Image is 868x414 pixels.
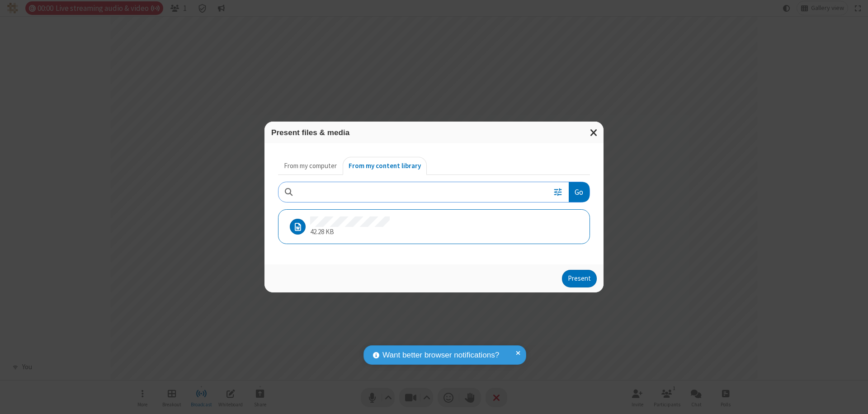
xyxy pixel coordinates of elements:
[569,182,590,202] button: Go
[562,270,597,288] button: Present
[382,349,499,361] span: Want better browser notifications?
[585,122,604,144] button: Close modal
[278,157,343,175] button: From my computer
[271,128,597,137] h3: Present files & media
[343,157,427,175] button: From my content library
[310,227,390,237] p: 42.28 KB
